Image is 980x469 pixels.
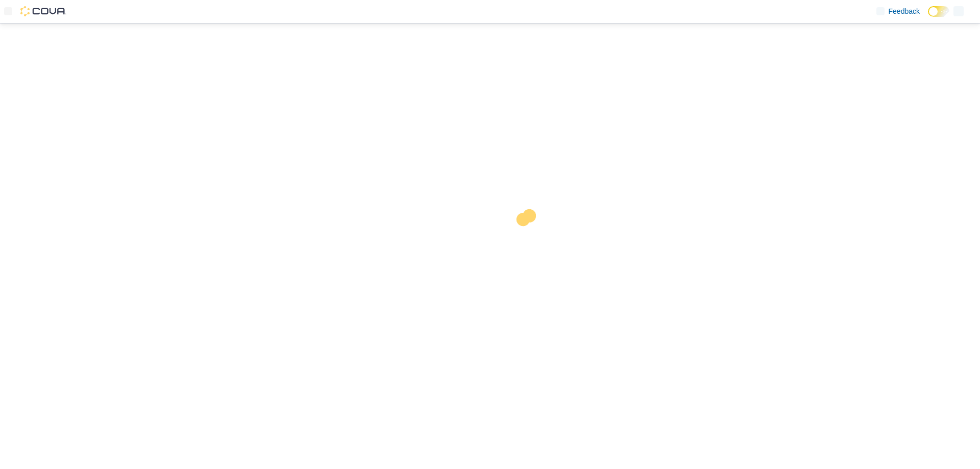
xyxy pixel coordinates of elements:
img: Cova [20,6,66,16]
a: Feedback [872,1,924,21]
img: cova-loader [490,202,567,278]
input: Dark Mode [928,6,949,17]
span: Feedback [889,6,920,16]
